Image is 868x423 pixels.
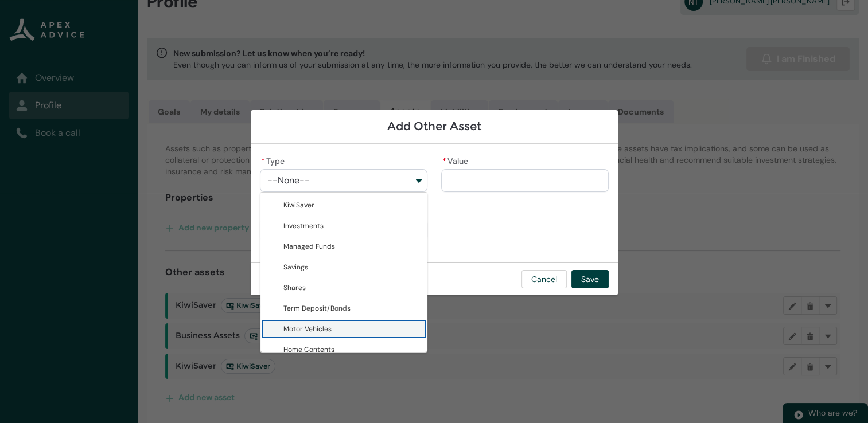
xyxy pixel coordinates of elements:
[260,169,427,192] button: Type
[283,221,324,230] span: Investments
[283,201,314,210] span: KiwiSaver
[260,192,427,352] div: Type
[571,270,609,288] button: Save
[283,242,335,251] span: Managed Funds
[260,153,289,167] label: Type
[441,153,473,167] label: Value
[442,156,446,166] abbr: required
[521,270,567,288] button: Cancel
[260,119,609,134] h1: Add Other Asset
[261,156,265,166] abbr: required
[267,175,310,186] span: --None--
